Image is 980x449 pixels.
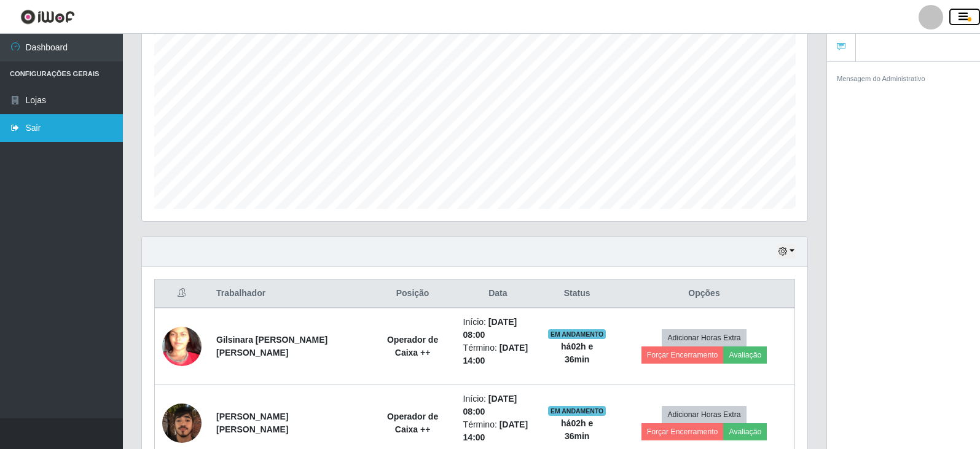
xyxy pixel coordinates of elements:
[387,335,438,357] strong: Operador de Caixa ++
[387,412,438,434] strong: Operador de Caixa ++
[463,394,517,416] time: [DATE] 08:00
[370,279,456,308] th: Posição
[463,316,533,342] li: Início:
[162,304,202,389] img: 1630764060757.jpeg
[463,418,533,444] li: Término:
[540,279,614,308] th: Status
[216,412,288,434] strong: [PERSON_NAME] [PERSON_NAME]
[216,335,327,357] strong: Gilsinara [PERSON_NAME] [PERSON_NAME]
[641,346,724,364] button: Forçar Encerramento
[463,317,517,340] time: [DATE] 08:00
[837,75,925,82] small: Mensagem do Administrativo
[548,406,606,416] span: EM ANDAMENTO
[662,406,746,423] button: Adicionar Horas Extra
[614,279,794,308] th: Opções
[561,342,593,364] strong: há 02 h e 36 min
[723,423,767,440] button: Avaliação
[463,342,533,367] li: Término:
[209,279,370,308] th: Trabalhador
[463,392,533,418] li: Início:
[548,329,606,339] span: EM ANDAMENTO
[662,329,746,346] button: Adicionar Horas Extra
[561,418,593,441] strong: há 02 h e 36 min
[723,346,767,364] button: Avaliação
[641,423,724,440] button: Forçar Encerramento
[162,397,202,449] img: 1750954227497.jpeg
[456,279,541,308] th: Data
[20,9,75,25] img: CoreUI Logo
